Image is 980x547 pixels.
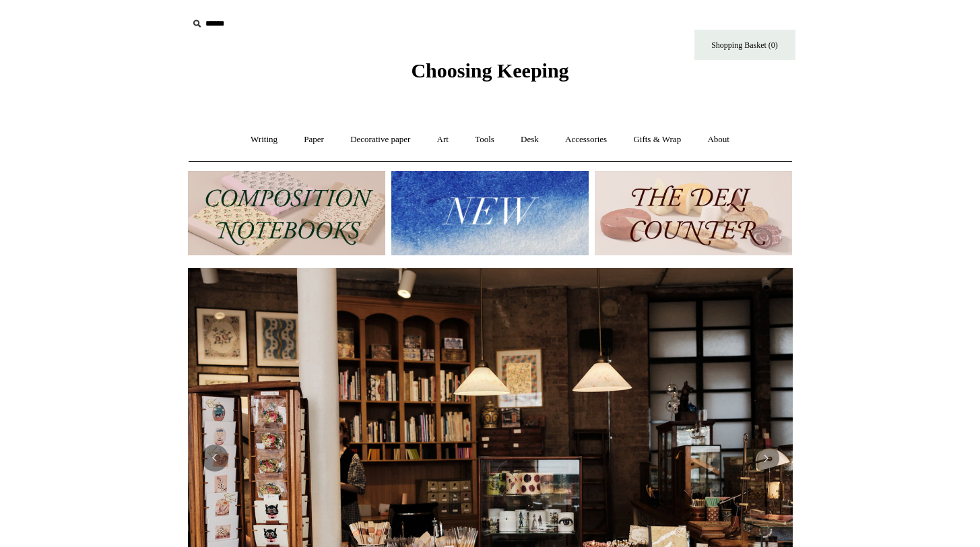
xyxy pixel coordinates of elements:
a: Art [425,122,461,158]
a: Writing [238,122,290,158]
button: Next [752,445,779,472]
a: Choosing Keeping [411,70,568,79]
img: 202302 Composition ledgers.jpg__PID:69722ee6-fa44-49dd-a067-31375e5d54ec [188,171,385,255]
a: Paper [292,122,336,158]
a: Tools [463,122,507,158]
button: Previous [201,445,228,472]
a: Desk [509,122,551,158]
span: Choosing Keeping [411,59,568,82]
a: Accessories [553,122,619,158]
a: Gifts & Wrap [621,122,693,158]
a: Shopping Basket (0) [694,30,795,60]
img: The Deli Counter [595,171,792,255]
img: New.jpg__PID:f73bdf93-380a-4a35-bcfe-7823039498e1 [391,171,589,255]
a: About [695,122,742,158]
a: Decorative paper [338,122,422,158]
